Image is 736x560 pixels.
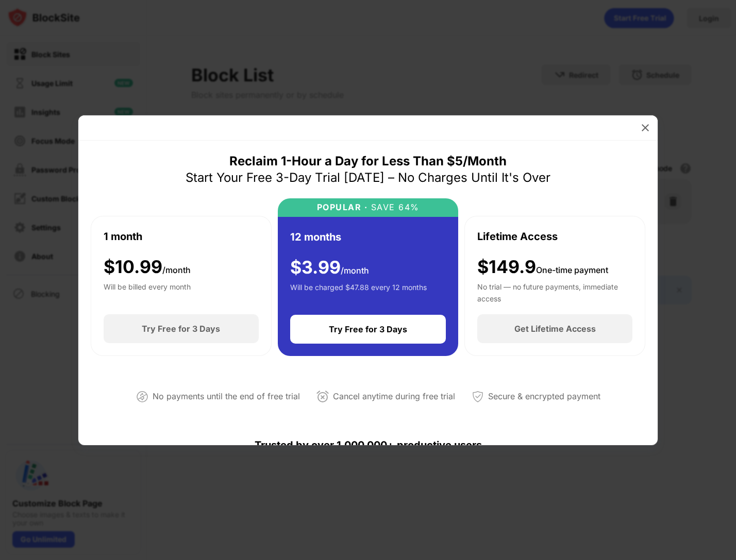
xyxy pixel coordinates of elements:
[536,265,608,275] span: One-time payment
[329,324,407,334] div: Try Free for 3 Days
[91,420,645,470] div: Trusted by over 1,000,000+ productive users
[477,281,632,302] div: No trial — no future payments, immediate access
[153,389,300,404] div: No payments until the end of free trial
[472,391,484,403] img: secured-payment
[514,324,596,334] div: Get Lifetime Access
[229,153,507,169] div: Reclaim 1-Hour a Day for Less Than $5/Month
[142,324,220,334] div: Try Free for 3 Days
[341,265,369,276] span: /month
[136,391,148,403] img: not-paying
[333,389,455,404] div: Cancel anytime during free trial
[104,257,191,278] div: $ 10.99
[290,282,427,302] div: Will be charged $47.88 every 12 months
[477,229,558,244] div: Lifetime Access
[186,169,550,186] div: Start Your Free 3-Day Trial [DATE] – No Charges Until It's Over
[104,229,142,244] div: 1 month
[488,389,600,404] div: Secure & encrypted payment
[290,257,369,278] div: $ 3.99
[317,202,368,212] div: POPULAR ·
[162,265,191,275] span: /month
[316,391,329,403] img: cancel-anytime
[290,229,341,245] div: 12 months
[477,257,608,278] div: $149.9
[104,281,191,302] div: Will be billed every month
[367,202,420,212] div: SAVE 64%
